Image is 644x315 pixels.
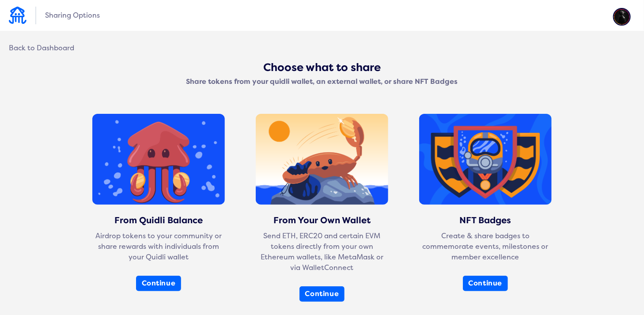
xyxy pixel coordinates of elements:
[9,44,74,52] div: Back to Dashboard
[419,215,552,225] div: NFT Badges
[256,215,388,225] div: From Your Own Wallet
[419,114,552,204] img: NFT Badges
[45,11,100,19] span: Sharing Options
[463,276,508,291] button: Continue
[299,286,345,302] button: Continue
[419,231,552,262] div: Create & share badges to commemorate events, milestones or member excellence
[613,8,631,26] img: account
[92,215,225,225] div: From Quidli Balance
[92,114,225,204] img: From Quidli Balance
[9,61,635,74] div: Choose what to share
[9,7,27,24] img: Quidli
[256,231,388,273] div: Send ETH, ERC20 and certain EVM tokens directly from your own Ethereum wallets, like MetaMask or ...
[256,114,388,204] img: From Your Own Wallet
[9,78,635,86] div: Share tokens from your quidli wallet, an external wallet, or share NFT Badges
[136,276,181,291] button: Continue
[92,231,225,262] div: Airdrop tokens to your community or share rewards with individuals from your Quidli wallet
